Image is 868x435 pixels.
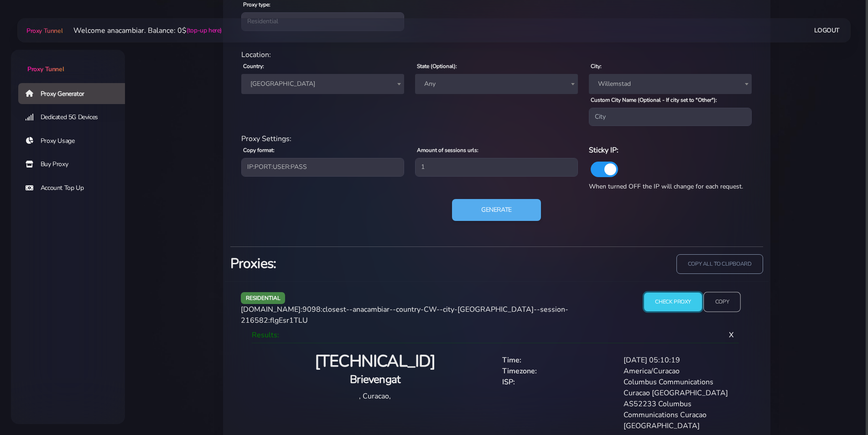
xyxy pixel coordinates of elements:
[497,377,618,398] div: ISP:
[824,391,857,424] iframe: Webchat Widget
[814,22,840,39] a: Logout
[594,78,746,90] span: Willemstad
[259,351,491,372] h2: [TECHNICAL_ID]
[497,366,618,377] div: Timezone:
[676,254,763,274] input: copy all to clipboard
[618,355,739,366] div: [DATE] 05:10:19
[187,26,222,35] a: (top-up here)
[703,292,741,312] input: Copy
[497,355,618,366] div: Time:
[230,254,491,273] h3: Proxies:
[589,144,752,156] h6: Sticky IP:
[589,182,743,191] span: When turned OFF the IP will change for each request.
[722,323,741,347] span: X
[252,330,279,340] span: Results:
[591,62,602,70] label: City:
[236,133,758,144] div: Proxy Settings:
[11,50,125,74] a: Proxy Tunnel
[241,292,286,304] span: residential
[243,146,275,154] label: Copy format:
[241,74,404,94] span: Curaçao
[241,304,568,325] span: [DOMAIN_NAME]:9098:closest--anacambiar--country-CW--city-[GEOGRAPHIC_DATA]--session-216582:flgEsr...
[359,391,391,401] span: , Curacao,
[236,49,758,60] div: Location:
[259,372,491,387] h4: Brievengat
[247,78,399,90] span: Curaçao
[18,131,132,152] a: Proxy Usage
[589,74,752,94] span: Willemstad
[618,377,739,398] div: Columbus Communications Curacao [GEOGRAPHIC_DATA]
[618,366,739,377] div: America/Curacao
[591,96,717,104] label: Custom City Name (Optional - If city set to "Other"):
[25,23,62,38] a: Proxy Tunnel
[18,107,132,128] a: Dedicated 5G Devices
[243,0,270,9] label: Proxy type:
[243,62,264,70] label: Country:
[421,78,572,90] span: Any
[18,154,132,175] a: Buy Proxy
[417,146,478,154] label: Amount of sessions urls:
[415,74,578,94] span: Any
[589,108,752,126] input: City
[62,25,222,36] li: Welcome anacambiar. Balance: 0$
[26,26,62,35] span: Proxy Tunnel
[18,83,132,104] a: Proxy Generator
[27,65,64,73] span: Proxy Tunnel
[618,398,739,431] div: AS52233 Columbus Communications Curacao [GEOGRAPHIC_DATA]
[644,293,702,311] input: Check Proxy
[452,199,541,221] button: Generate
[417,62,457,70] label: State (Optional):
[18,178,132,199] a: Account Top Up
